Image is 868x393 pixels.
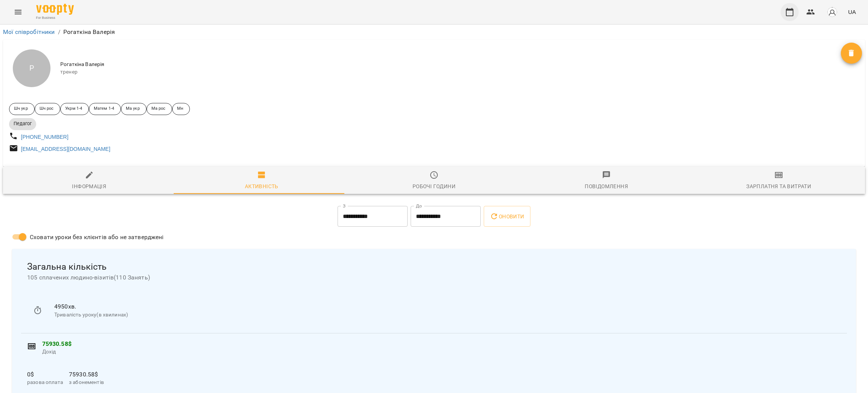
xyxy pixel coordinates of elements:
[42,339,841,348] p: 75930.58 $
[27,379,63,386] p: разова оплата
[845,5,859,19] button: UA
[21,146,110,152] a: [EMAIL_ADDRESS][DOMAIN_NAME]
[9,120,36,127] span: Педагог
[151,106,166,112] p: Ма рос
[848,8,856,16] span: UA
[27,273,841,282] span: 105 сплачених людино-візитів ( 110 Занять )
[60,68,841,76] span: тренер
[36,4,74,15] img: Voopty Logo
[72,182,106,191] div: Інформація
[63,28,115,37] p: Рогаткіна Валерія
[58,28,60,37] li: /
[3,28,865,37] nav: breadcrumb
[177,106,183,112] p: Мн
[14,106,28,112] p: Шч укр
[245,182,278,191] div: Активність
[21,134,69,140] a: [PHONE_NUMBER]
[36,15,74,20] span: For Business
[484,206,530,227] button: Оновити
[42,348,841,356] span: Дохід
[490,212,524,221] span: Оновити
[69,379,104,386] p: з абонементів
[40,106,54,112] p: Шч рос
[54,311,835,319] p: Тривалість уроку(в хвилинах)
[3,28,55,35] a: Мої співробітники
[30,233,164,242] span: Сховати уроки без клієнтів або не затверджені
[413,182,455,191] div: Робочі години
[13,49,50,87] div: Р
[27,370,63,379] p: 0 $
[9,3,27,21] button: Menu
[27,261,841,273] span: Загальна кількість
[65,106,82,112] p: Укрм 1-4
[585,182,628,191] div: Повідомлення
[827,7,837,17] img: avatar_s.png
[94,106,114,112] p: Матем 1-4
[60,61,841,68] span: Рогаткіна Валерія
[126,106,140,112] p: Ма укр
[746,182,811,191] div: Зарплатня та Витрати
[841,43,862,64] button: Видалити
[54,302,835,311] p: 4950 хв.
[69,370,104,379] p: 75930.58 $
